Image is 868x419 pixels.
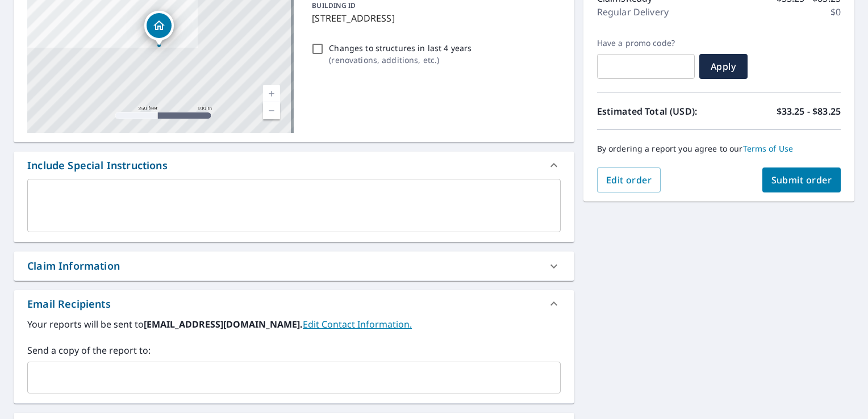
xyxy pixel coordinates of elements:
[144,11,174,46] div: Dropped pin, building 1, Residential property, 115 Jace Way Winter Haven, FL 33881
[743,143,794,154] a: Terms of Use
[303,318,412,330] a: EditContactInfo
[597,167,661,192] button: Edit order
[831,5,841,19] p: $0
[329,54,471,66] p: ( renovations, additions, etc. )
[699,54,748,79] button: Apply
[762,167,841,192] button: Submit order
[27,158,168,173] div: Include Special Instructions
[597,5,669,19] p: Regular Delivery
[27,317,561,331] label: Your reports will be sent to
[597,104,719,118] p: Estimated Total (USD):
[312,1,356,10] p: BUILDING ID
[606,174,652,186] span: Edit order
[329,42,471,54] p: Changes to structures in last 4 years
[597,38,695,48] label: Have a promo code?
[263,102,280,119] a: Current Level 17, Zoom Out
[771,174,832,186] span: Submit order
[708,60,738,73] span: Apply
[14,152,574,179] div: Include Special Instructions
[14,252,574,280] div: Claim Information
[144,318,303,330] b: [EMAIL_ADDRESS][DOMAIN_NAME].
[263,85,280,102] a: Current Level 17, Zoom In
[312,11,556,25] p: [STREET_ADDRESS]
[27,343,561,357] label: Send a copy of the report to:
[777,104,841,118] p: $33.25 - $83.25
[597,144,841,154] p: By ordering a report you agree to our
[27,258,120,274] div: Claim Information
[14,290,574,317] div: Email Recipients
[27,296,111,312] div: Email Recipients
